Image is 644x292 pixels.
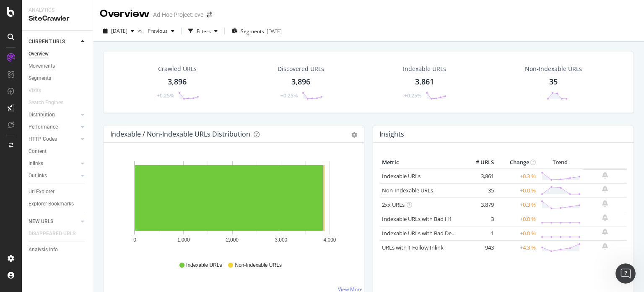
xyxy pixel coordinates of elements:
a: CURRENT URLS [29,37,78,46]
div: +0.25% [280,92,298,99]
a: Indexable URLs with Bad Description [382,229,473,237]
div: +0.25% [157,92,174,99]
svg: A chart. [110,156,354,254]
div: Analysis Info [29,245,58,254]
td: 3,879 [462,197,496,212]
div: bell-plus [602,243,608,250]
div: CURRENT URLS [29,37,65,46]
div: - [541,92,543,99]
td: 1 [462,226,496,240]
div: Explorer Bookmarks [29,200,74,208]
div: Performance [29,123,58,132]
span: vs [138,27,144,34]
div: Segments [29,74,51,83]
text: 2,000 [226,237,239,243]
text: 3,000 [275,237,287,243]
div: +0.25% [404,92,421,99]
div: Overview [100,7,150,21]
td: +0.0 % [496,212,538,226]
a: Performance [29,123,78,132]
div: Search Engines [29,98,63,107]
a: Visits [29,86,49,95]
a: Segments [29,74,87,83]
a: Outlinks [29,171,78,180]
button: [DATE] [100,24,138,38]
span: Segments [241,28,264,35]
button: Filters [185,24,221,38]
a: Overview [29,50,87,58]
iframe: Intercom live chat [615,263,636,284]
div: bell-plus [602,186,608,192]
td: 3 [462,212,496,226]
div: Url Explorer [29,187,55,196]
button: Previous [144,24,178,38]
div: 35 [549,76,558,87]
div: HTTP Codes [29,135,57,144]
div: Indexable / Non-Indexable URLs Distribution [110,130,250,138]
text: 4,000 [323,237,336,243]
span: Previous [144,27,168,34]
th: Change [496,156,538,169]
a: Movements [29,62,87,71]
td: +0.3 % [496,197,538,212]
div: Visits [29,86,41,95]
div: gear [351,132,357,138]
a: Analysis Info [29,245,87,254]
span: Indexable URLs [186,262,222,269]
a: DISAPPEARED URLS [29,229,84,238]
span: Non-Indexable URLs [235,262,281,269]
div: bell-plus [602,172,608,179]
div: Ad-Hoc Project: cve [153,11,203,19]
div: bell-plus [602,229,608,235]
span: 2025 Sep. 24th [111,27,127,34]
td: 943 [462,240,496,255]
h4: Insights [379,129,404,140]
div: arrow-right-arrow-left [207,12,212,18]
div: 3,861 [415,76,434,87]
td: +0.0 % [496,226,538,240]
th: Trend [538,156,583,169]
div: Analytics [29,7,86,14]
text: 1,000 [177,237,190,243]
td: +4.3 % [496,240,538,255]
div: 3,896 [168,76,187,87]
a: Content [29,147,87,156]
a: Url Explorer [29,187,87,196]
text: 0 [133,237,136,243]
td: +0.3 % [496,169,538,184]
a: NEW URLS [29,217,78,226]
div: Inlinks [29,159,43,168]
div: Content [29,147,47,156]
div: bell-plus [602,214,608,221]
div: SiteCrawler [29,14,86,24]
div: Crawled URLs [158,65,197,73]
div: Indexable URLs [403,65,446,73]
div: Non-Indexable URLs [525,65,582,73]
th: # URLS [462,156,496,169]
div: NEW URLS [29,217,53,226]
div: Distribution [29,110,55,119]
td: 35 [462,183,496,197]
div: Overview [29,50,49,58]
button: Segments[DATE] [228,24,285,38]
div: Outlinks [29,171,47,180]
a: Inlinks [29,159,78,168]
div: Filters [197,28,211,35]
a: Indexable URLs with Bad H1 [382,215,452,223]
td: +0.0 % [496,183,538,197]
a: URLs with 1 Follow Inlink [382,244,444,251]
th: Metric [380,156,462,169]
a: Non-Indexable URLs [382,187,433,194]
div: [DATE] [267,28,282,35]
td: 3,861 [462,169,496,184]
a: Search Engines [29,98,72,107]
a: Explorer Bookmarks [29,200,87,208]
div: bell-plus [602,200,608,207]
a: HTTP Codes [29,135,78,144]
div: DISAPPEARED URLS [29,229,75,238]
a: 2xx URLs [382,201,405,208]
a: Distribution [29,110,78,119]
div: 3,896 [291,76,310,87]
a: Indexable URLs [382,172,421,180]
